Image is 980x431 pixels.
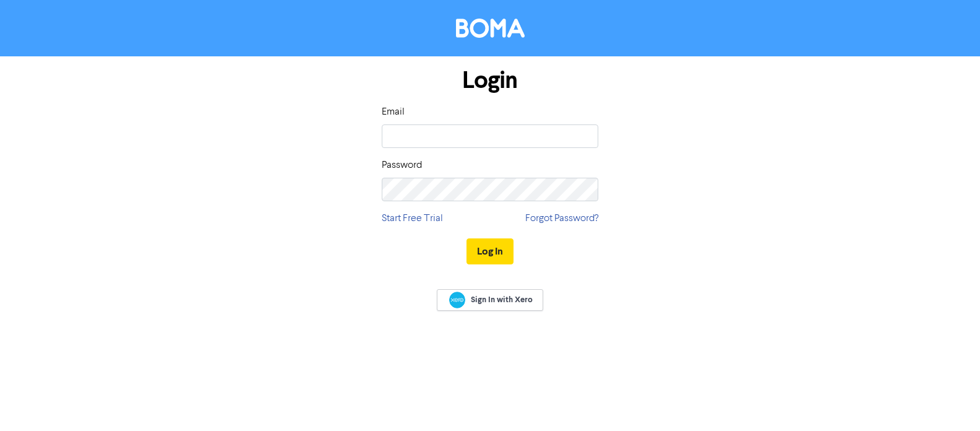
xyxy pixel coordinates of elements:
[466,238,514,264] button: Log In
[456,19,525,38] img: BOMA Logo
[382,105,405,120] label: Email
[382,66,598,95] h1: Login
[437,289,543,311] a: Sign In with Xero
[471,294,533,305] span: Sign In with Xero
[382,158,422,173] label: Password
[382,211,443,226] a: Start Free Trial
[449,292,465,308] img: Xero logo
[525,211,598,226] a: Forgot Password?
